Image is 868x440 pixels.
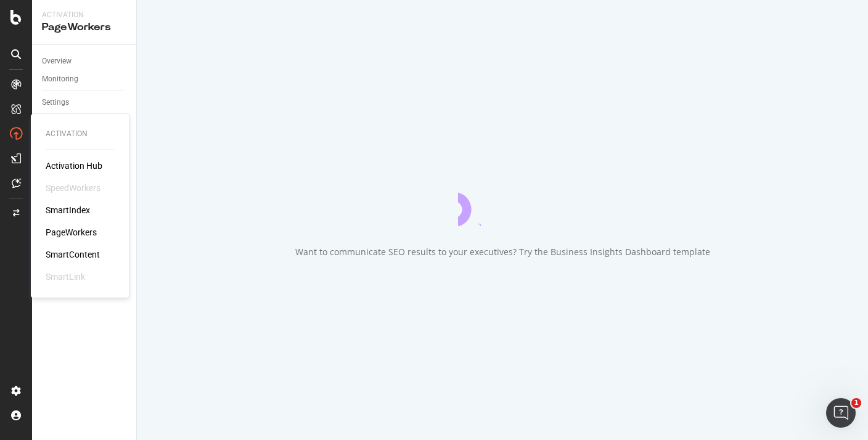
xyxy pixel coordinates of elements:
div: Overview [42,55,72,68]
a: PageWorkers [46,226,97,238]
div: SmartLink [46,271,85,283]
a: Activation Hub [46,160,102,172]
div: Activation [46,129,115,139]
div: animation [458,182,547,226]
iframe: Intercom live chat [826,398,856,428]
div: Activation [42,10,126,20]
a: SmartIndex [46,204,90,216]
div: Monitoring [42,73,78,86]
div: Settings [42,96,69,109]
a: SmartContent [46,248,100,261]
a: Overview [42,55,128,68]
div: SpeedWorkers [46,182,100,194]
div: Want to communicate SEO results to your executives? Try the Business Insights Dashboard template [295,246,710,258]
a: Settings [42,96,128,109]
div: PageWorkers [42,20,126,35]
span: 1 [851,398,861,408]
a: Monitoring [42,73,128,86]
